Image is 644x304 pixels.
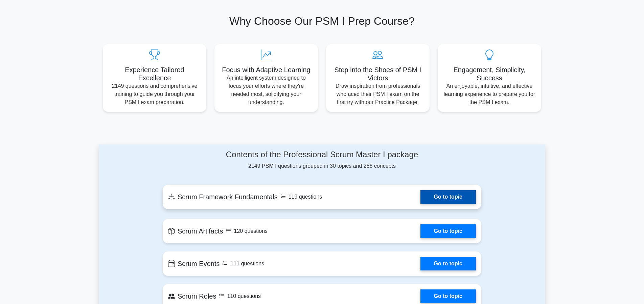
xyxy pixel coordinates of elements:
p: An enjoyable, intuitive, and effective learning experience to prepare you for the PSM I exam. [443,82,536,106]
h2: Why Choose Our PSM I Prep Course? [103,15,541,27]
a: Go to topic [420,289,476,303]
p: 2149 questions and comprehensive training to guide you through your PSM I exam preparation. [108,82,201,106]
div: 2149 PSM I questions grouped in 30 topics and 286 concepts [163,150,481,170]
h4: Contents of the Professional Scrum Master I package [163,150,481,160]
a: Go to topic [420,190,476,204]
h5: Experience Tailored Excellence [108,66,201,82]
h5: Step into the Shoes of PSM I Victors [331,66,424,82]
a: Go to topic [420,224,476,238]
a: Go to topic [420,257,476,270]
h5: Engagement, Simplicity, Success [443,66,536,82]
p: An intelligent system designed to focus your efforts where they're needed most, solidifying your ... [220,74,313,106]
h5: Focus with Adaptive Learning [220,66,313,74]
p: Draw inspiration from professionals who aced their PSM I exam on the first try with our Practice ... [331,82,424,106]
